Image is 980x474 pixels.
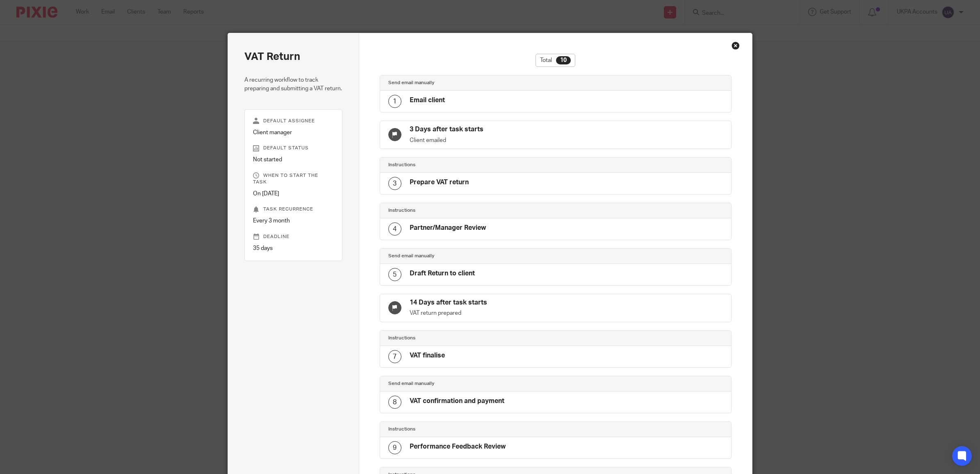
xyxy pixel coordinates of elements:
h4: Instructions [388,335,556,341]
h4: Performance Feedback Review [410,442,506,451]
h4: Instructions [388,207,556,214]
p: A recurring workflow to track preparing and submitting a VAT return. [244,76,342,93]
h4: Prepare VAT return [410,178,469,187]
p: VAT return prepared [410,309,556,317]
h4: 3 Days after task starts [410,125,556,134]
p: Client manager [253,128,334,137]
h4: Send email manually [388,80,556,86]
div: 9 [388,441,401,454]
div: 3 [388,177,401,190]
div: 10 [556,56,571,64]
div: 5 [388,268,401,281]
p: Not started [253,156,334,164]
p: 35 days [253,244,334,252]
p: When to start the task [253,172,334,185]
p: Default assignee [253,118,334,124]
h4: VAT confirmation and payment [410,397,504,405]
p: Client emailed [410,136,556,144]
p: Every 3 month [253,217,334,225]
p: Deadline [253,234,334,240]
p: Default status [253,145,334,151]
h4: Draft Return to client [410,269,475,278]
h4: Send email manually [388,253,556,259]
div: Total [536,54,575,67]
div: 4 [388,222,401,236]
h4: Send email manually [388,380,556,387]
div: 8 [388,396,401,409]
h4: Email client [410,96,445,105]
h4: Instructions [388,162,556,168]
h4: Partner/Manager Review [410,224,486,232]
div: Close this dialog window [732,41,740,50]
div: 7 [388,350,401,363]
div: 1 [388,95,401,108]
h2: VAT Return [244,50,342,64]
p: On [DATE] [253,190,334,198]
h4: VAT finalise [410,351,445,360]
h4: 14 Days after task starts [410,298,556,307]
h4: Instructions [388,426,556,433]
p: Task recurrence [253,206,334,213]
